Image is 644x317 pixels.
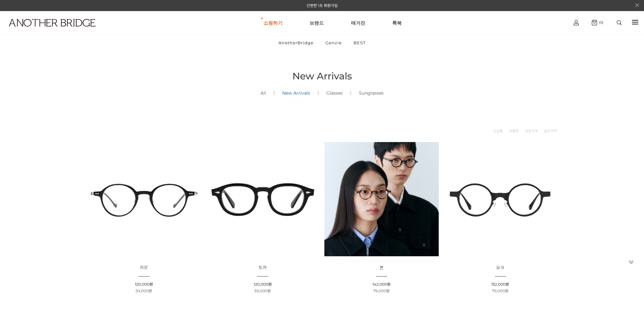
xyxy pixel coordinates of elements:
[496,265,504,270] span: 요크
[254,282,272,287] span: 120,000원
[258,265,267,270] a: 토카
[320,34,347,51] a: Genzie
[206,142,320,256] img: 토카 아세테이트 뿔테 안경 이미지
[574,20,579,25] img: cart
[379,265,384,270] a: 본
[3,19,100,42] a: logo
[9,19,95,27] img: logo
[318,82,351,104] a: Glasses
[140,265,148,270] a: 카로
[492,289,508,293] span: 79,000원
[443,142,558,256] img: 요크 글라스 - 트렌디한 디자인의 유니크한 안경 이미지
[373,282,391,287] span: 142,000원
[252,82,274,104] a: All
[373,289,390,293] span: 79,000원
[258,265,267,270] span: 토카
[491,282,509,287] span: 132,000원
[136,289,152,293] span: 59,000원
[525,128,538,134] a: 낮은가격
[379,265,384,270] span: 본
[496,265,504,270] a: 요크
[264,11,283,34] a: 쇼핑하기
[392,11,402,34] a: 룩북
[309,11,324,34] a: 브랜드
[617,20,622,25] img: search
[592,20,603,25] a: (0)
[135,282,153,287] span: 120,000원
[140,265,148,270] span: 카로
[351,82,392,104] a: Sunglasses
[348,34,371,51] a: BEST
[493,128,503,134] a: 신상품
[307,3,338,8] a: 간편한 1초 회원가입
[597,20,603,25] span: (0)
[544,128,557,134] a: 높은가격
[509,128,519,134] a: 상품명
[324,142,439,256] img: 본 - 동그란 렌즈로 돋보이는 아세테이트 안경 이미지
[592,20,597,25] img: cart
[254,289,271,293] span: 59,000원
[351,11,365,34] a: 매거진
[273,34,319,51] a: AnotherBridge
[87,142,201,256] img: 카로 - 감각적인 디자인의 패션 아이템 이미지
[274,82,318,104] a: New Arrivals
[292,70,352,82] span: New Arrivals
